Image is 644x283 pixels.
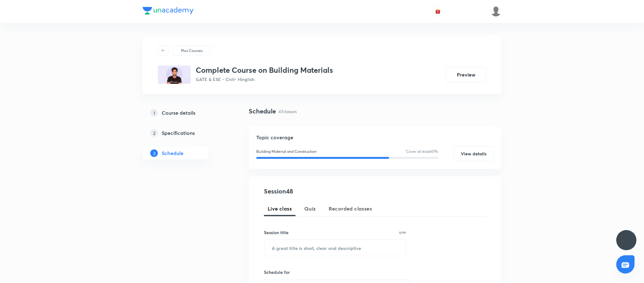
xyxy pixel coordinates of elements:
[143,127,229,139] a: 2Specifications
[162,109,195,117] h5: Course details
[143,107,229,119] a: 1Course details
[150,129,158,137] p: 2
[491,6,501,17] img: Rajalakshmi
[278,108,297,115] p: 47 classes
[304,205,316,212] span: Quiz
[158,66,191,84] img: AB6A297E-F79D-4662-9D2D-E73ADD463EF2_plus.png
[162,149,183,157] h5: Schedule
[446,67,486,82] button: Preview
[433,6,443,16] button: avatar
[181,48,203,53] p: Plus Courses
[329,205,372,212] span: Recorded classes
[143,7,194,16] a: Company Logo
[196,66,333,75] h3: Complete Course on Building Materials
[150,149,158,157] p: 3
[162,129,195,137] h5: Specifications
[143,7,194,14] img: Company Logo
[406,149,438,154] p: Cover at least 60 %
[256,134,494,141] h5: Topic coverage
[264,187,379,196] h4: Session 48
[453,146,494,161] button: View details
[264,240,406,256] input: A great title is short, clear and descriptive
[264,229,289,236] h6: Session title
[623,236,630,244] img: ttu
[268,205,292,212] span: Live class
[150,109,158,117] p: 1
[264,269,406,275] h6: Schedule for
[249,107,276,116] h4: Schedule
[256,149,317,154] p: Building Material and Construction
[435,9,441,14] img: avatar
[196,76,333,83] p: GATE & ESE - Civil • Hinglish
[399,231,406,234] p: 0/99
